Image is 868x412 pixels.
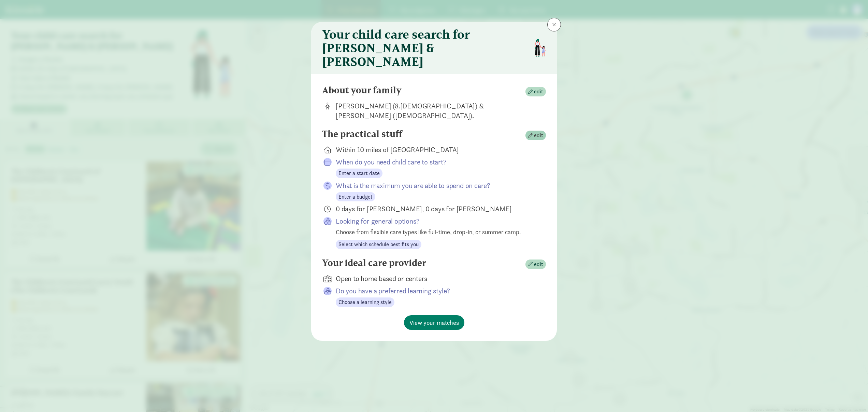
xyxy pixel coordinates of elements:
[534,131,543,139] span: edit
[534,88,543,96] span: edit
[322,257,426,268] h4: Your ideal care provider
[525,87,546,96] button: edit
[338,240,419,249] span: Select which schedule best fits you
[322,27,529,68] h3: Your child care search for [PERSON_NAME] & [PERSON_NAME]
[534,260,543,268] span: edit
[322,129,402,139] h4: The practical stuff
[336,216,535,226] p: Looking for general options?
[404,315,464,330] button: View your matches
[336,145,535,155] div: Within 10 miles of [GEOGRAPHIC_DATA]
[336,297,394,307] button: Choose a learning style
[322,85,402,96] h4: About your family
[338,298,392,306] span: Choose a learning style
[336,192,375,202] button: Enter a budget
[336,181,535,190] p: What is the maximum you are able to spend on care?
[336,240,421,249] button: Select which schedule best fits you
[336,101,535,120] div: [PERSON_NAME] (8.[DEMOGRAPHIC_DATA]) & [PERSON_NAME] ([DEMOGRAPHIC_DATA]).
[336,204,535,214] div: 0 days for [PERSON_NAME], 0 days for [PERSON_NAME]
[336,227,535,237] div: Choose from flexible care types like full-time, drop-in, or summer camp.
[336,286,535,296] p: Do you have a preferred learning style?
[525,131,546,140] button: edit
[336,169,382,178] button: Enter a start date
[336,274,535,283] div: Open to home based or centers
[525,260,546,269] button: edit
[338,169,380,177] span: Enter a start date
[338,193,373,201] span: Enter a budget
[409,318,459,327] span: View your matches
[336,157,535,167] p: When do you need child care to start?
